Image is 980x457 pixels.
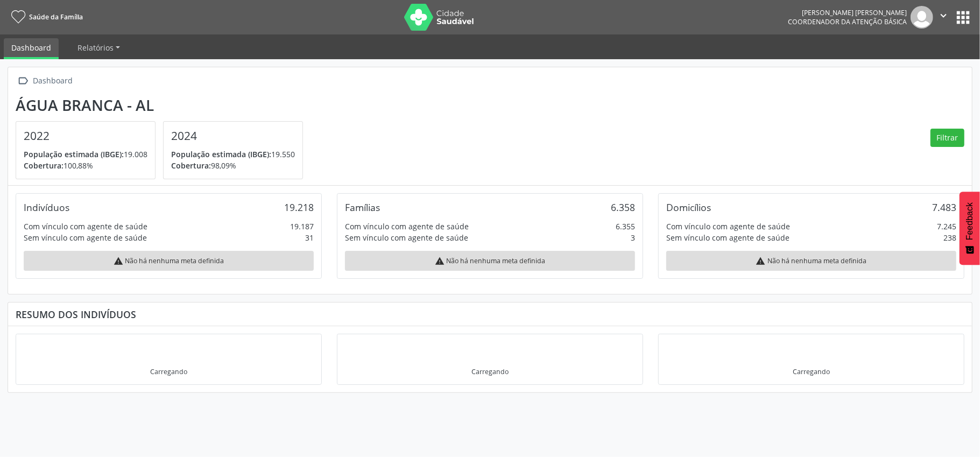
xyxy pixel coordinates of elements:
a: Saúde da Família [8,8,83,26]
button: apps [954,8,972,27]
img: img [911,6,933,29]
button: Filtrar [930,129,964,147]
button: Feedback - Mostrar pesquisa [960,192,980,265]
div: 19.218 [284,201,314,213]
div: 238 [943,232,956,243]
div: Carregando [150,367,187,376]
div: 6.355 [616,221,635,232]
span: Relatórios [77,43,114,53]
div: Carregando [471,367,509,376]
p: 100,88% [24,160,147,171]
div: Não há nenhuma meta definida [666,251,956,271]
div: Com vínculo com agente de saúde [24,221,147,232]
i:  [16,73,31,89]
span: Cobertura: [171,160,211,171]
a:  Dashboard [16,73,75,89]
i: warning [435,256,445,266]
div: 7.483 [932,201,956,213]
div: Indivíduos [24,201,69,213]
div: 31 [305,232,314,243]
div: [PERSON_NAME] [PERSON_NAME] [788,8,907,17]
h4: 2024 [171,129,295,143]
div: 3 [631,232,635,243]
div: Sem vínculo com agente de saúde [345,232,468,243]
div: Famílias [345,201,380,213]
a: Dashboard [4,38,59,59]
span: População estimada (IBGE): [171,149,271,159]
div: Domicílios [666,201,711,213]
div: Água Branca - AL [16,96,311,114]
div: Sem vínculo com agente de saúde [666,232,789,243]
button:  [933,6,954,29]
a: Relatórios [70,38,128,57]
i:  [937,10,949,22]
span: Cobertura: [24,160,64,171]
p: 98,09% [171,160,295,171]
span: População estimada (IBGE): [24,149,124,159]
div: Dashboard [31,73,75,89]
div: 19.187 [290,221,314,232]
span: Saúde da Família [29,12,83,22]
span: Feedback [965,202,975,240]
div: 7.245 [937,221,956,232]
i: warning [114,256,123,266]
p: 19.550 [171,149,295,160]
h4: 2022 [24,129,147,143]
div: Carregando [793,367,830,376]
div: Sem vínculo com agente de saúde [24,232,147,243]
i: warning [756,256,766,266]
div: Não há nenhuma meta definida [345,251,635,271]
div: Com vínculo com agente de saúde [666,221,790,232]
p: 19.008 [24,149,147,160]
div: Com vínculo com agente de saúde [345,221,469,232]
div: Não há nenhuma meta definida [24,251,314,271]
div: Resumo dos indivíduos [16,308,964,320]
div: 6.358 [611,201,635,213]
span: Coordenador da Atenção Básica [788,17,907,26]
